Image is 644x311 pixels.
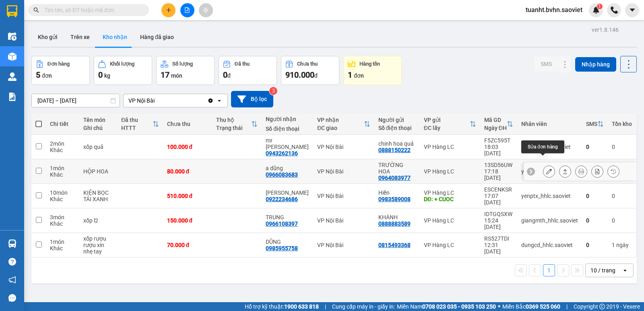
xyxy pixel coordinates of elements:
[424,189,476,196] div: VP Hàng LC
[266,171,298,178] div: 0966083683
[317,117,363,123] div: VP nhận
[216,117,251,123] div: Thu hộ
[172,61,193,67] div: Số lượng
[231,91,273,107] button: Bộ lọc
[42,72,52,79] span: đơn
[96,27,134,47] button: Kho nhận
[317,125,363,131] div: ĐC giao
[199,3,213,17] button: aim
[98,70,103,80] span: 0
[8,276,16,284] span: notification
[484,144,513,157] div: 18:03 [DATE]
[521,242,578,248] div: dungcd_hhlc.saoviet
[519,5,589,15] span: tuanht.bvhn.saoviet
[354,72,364,79] span: đơn
[314,72,318,79] span: đ
[266,126,309,132] div: Số điện thoại
[83,242,113,255] div: rượu xin nhẹ tay
[227,72,231,79] span: đ
[378,196,411,202] div: 0983589008
[36,70,40,80] span: 5
[526,303,560,310] strong: 0369 525 060
[378,175,411,181] div: 0964083977
[94,56,152,85] button: Khối lượng0kg
[134,27,180,47] button: Hàng đã giao
[484,125,507,131] div: Ngày ĐH
[359,61,380,67] div: Hàng tồn
[32,94,120,107] input: Select a date range.
[484,217,513,230] div: 15:24 [DATE]
[156,56,215,85] button: Số lượng17món
[180,3,194,17] button: file-add
[378,214,416,220] div: KHÁNH
[612,193,632,199] div: 0
[50,147,75,153] div: Khác
[266,196,298,202] div: 0922234686
[83,217,113,224] div: xốp l2
[559,165,571,177] div: Giao hàng
[424,217,476,224] div: VP Hàng LC
[521,140,564,153] div: Sửa đơn hàng
[612,144,632,150] div: 0
[325,302,326,311] span: |
[484,211,513,217] div: IDTGQSXW
[534,57,558,71] button: SMS
[121,117,152,123] div: Đã thu
[612,121,632,127] div: Tồn kho
[317,193,370,199] div: VP Nội Bài
[50,140,75,147] div: 2 món
[484,162,513,168] div: 13SD56UW
[586,144,604,150] div: 0
[167,242,208,248] div: 70.000 đ
[266,239,309,245] div: DŨNG
[484,168,513,181] div: 17:18 [DATE]
[586,193,604,199] div: 0
[378,162,416,175] div: TRƯỜNG HOA
[50,165,75,171] div: 1 món
[484,137,513,144] div: F5ZC595T
[266,137,309,150] div: mr tạo
[543,165,555,177] div: Sửa đơn hàng
[128,97,155,105] div: VP Nội Bài
[521,217,578,224] div: giangmth_hhlc.saoviet
[167,193,208,199] div: 510.000 đ
[110,61,134,67] div: Khối lượng
[50,121,75,127] div: Chi tiết
[313,113,374,135] th: Toggle SortBy
[83,144,113,150] div: xốp quả
[50,171,75,178] div: Khác
[235,61,250,67] div: Đã thu
[7,5,17,17] img: logo-vxr
[629,6,636,14] span: caret-down
[207,97,214,104] svg: Clear value
[50,214,75,220] div: 3 món
[266,189,309,196] div: hải huyền
[317,217,370,224] div: VP Nội Bài
[586,121,597,127] div: SMS
[616,242,629,248] span: ngày
[121,125,152,131] div: HTTT
[8,93,17,101] img: solution-icon
[582,113,608,135] th: Toggle SortBy
[480,113,517,135] th: Toggle SortBy
[167,168,208,175] div: 80.000 đ
[64,27,96,47] button: Trên xe
[598,4,601,9] span: 1
[348,70,352,80] span: 1
[420,113,480,135] th: Toggle SortBy
[167,144,208,150] div: 100.000 đ
[599,304,605,309] span: copyright
[83,189,113,202] div: KIỆN BỌC TẢI XANH
[8,32,17,41] img: warehouse-icon
[484,242,513,255] div: 12:31 [DATE]
[50,189,75,196] div: 10 món
[266,165,309,171] div: a dũng
[424,196,476,202] div: DĐ: + CUOC
[484,186,513,193] div: ESCENKSR
[343,56,402,85] button: Hàng tồn1đơn
[212,113,262,135] th: Toggle SortBy
[50,220,75,227] div: Khác
[484,193,513,206] div: 17:07 [DATE]
[223,70,227,80] span: 0
[83,117,113,123] div: Tên món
